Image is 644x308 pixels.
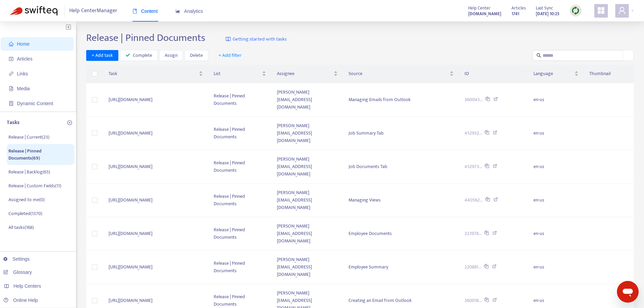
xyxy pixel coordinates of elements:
[103,184,209,217] td: [URL][DOMAIN_NAME]
[271,251,343,284] td: [PERSON_NAME][EMAIL_ADDRESS][DOMAIN_NAME]
[9,101,14,106] span: container
[9,42,14,46] span: home
[103,251,209,284] td: [URL][DOMAIN_NAME]
[103,65,209,83] th: Task
[92,52,113,59] span: + Add task
[10,6,57,16] img: Swifteq
[9,71,14,76] span: link
[109,70,198,77] span: Task
[225,37,231,42] img: image-link
[528,83,584,117] td: en-us
[208,65,271,83] th: List
[103,150,209,184] td: [URL][DOMAIN_NAME]
[528,117,584,150] td: en-us
[271,184,343,217] td: [PERSON_NAME][EMAIL_ADDRESS][DOMAIN_NAME]
[459,65,528,83] th: ID
[159,50,183,61] button: Assign
[528,251,584,284] td: en-us
[165,52,177,59] span: Assign
[3,269,32,275] a: Glossary
[536,4,553,12] span: Last Sync
[464,163,482,170] span: 452973...
[185,50,208,61] button: Delete
[233,35,287,43] span: Getting started with tasks
[528,65,584,83] th: Language
[208,83,271,117] td: Release | Pinned Documents
[343,65,459,83] th: Source
[468,10,501,18] strong: [DOMAIN_NAME]
[190,52,203,59] span: Delete
[271,150,343,184] td: [PERSON_NAME][EMAIL_ADDRESS][DOMAIN_NAME]
[208,184,271,217] td: Release | Pinned Documents
[8,147,73,162] p: Release | Pinned Documents ( 69 )
[597,6,605,15] span: appstore
[133,52,152,59] span: Complete
[464,96,483,103] span: 360043...
[584,65,634,83] th: Thumbnail
[533,70,573,77] span: Language
[464,196,483,204] span: 440562...
[208,117,271,150] td: Release | Pinned Documents
[8,182,61,189] p: Release | Custom Fields ( 11 )
[8,196,45,203] p: Assigned to me ( 0 )
[7,119,20,127] p: Tasks
[571,6,580,15] img: sync.dc5367851b00ba804db3.png
[225,32,287,47] a: Getting started with tasks
[536,10,559,18] strong: [DATE] 10:25
[17,56,32,62] span: Articles
[103,83,209,117] td: [URL][DOMAIN_NAME]
[271,217,343,251] td: [PERSON_NAME][EMAIL_ADDRESS][DOMAIN_NAME]
[17,86,30,91] span: Media
[536,53,541,58] span: search
[3,298,38,303] a: Online Help
[528,150,584,184] td: en-us
[9,86,14,91] span: file-image
[14,283,41,289] span: Help Centers
[17,71,28,76] span: Links
[349,96,411,103] span: Managing Emails from Outlook
[69,4,117,17] span: Help Center Manager
[67,120,72,125] span: plus-circle
[349,263,388,271] span: Employee Summary
[133,9,137,14] span: book
[17,41,29,47] span: Home
[618,6,626,15] span: user
[133,8,158,14] span: Content
[9,56,14,61] span: account-book
[17,101,53,106] span: Dynamic Content
[528,217,584,251] td: en-us
[214,70,261,77] span: List
[277,70,332,77] span: Assignee
[120,50,158,61] button: Complete
[103,117,209,150] td: [URL][DOMAIN_NAME]
[8,210,42,217] p: Completed ( 1370 )
[271,65,343,83] th: Assignee
[468,4,491,12] span: Help Center
[349,163,387,170] span: Job Documents Tab
[468,10,501,18] a: [DOMAIN_NAME]
[511,4,526,12] span: Articles
[208,150,271,184] td: Release | Pinned Documents
[213,50,247,61] button: + Add filter
[349,129,384,137] span: Job Summary Tab
[8,224,34,231] p: All tasks ( 168 )
[271,83,343,117] td: [PERSON_NAME][EMAIL_ADDRESS][DOMAIN_NAME]
[349,297,412,304] span: Creating an Email from Outlook
[3,256,30,262] a: Settings
[208,217,271,251] td: Release | Pinned Documents
[349,230,392,237] span: Employee Documents
[528,184,584,217] td: en-us
[175,8,203,14] span: Analytics
[218,51,242,60] span: + Add filter
[349,70,448,77] span: Source
[464,263,481,271] span: 220881...
[86,32,205,44] h2: Release | Pinned Documents
[511,10,519,18] strong: 1741
[208,251,271,284] td: Release | Pinned Documents
[349,196,381,204] span: Managing Views
[464,230,482,237] span: 323978...
[86,50,118,61] button: + Add task
[464,297,482,304] span: 360018...
[175,9,180,14] span: area-chart
[271,117,343,150] td: [PERSON_NAME][EMAIL_ADDRESS][DOMAIN_NAME]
